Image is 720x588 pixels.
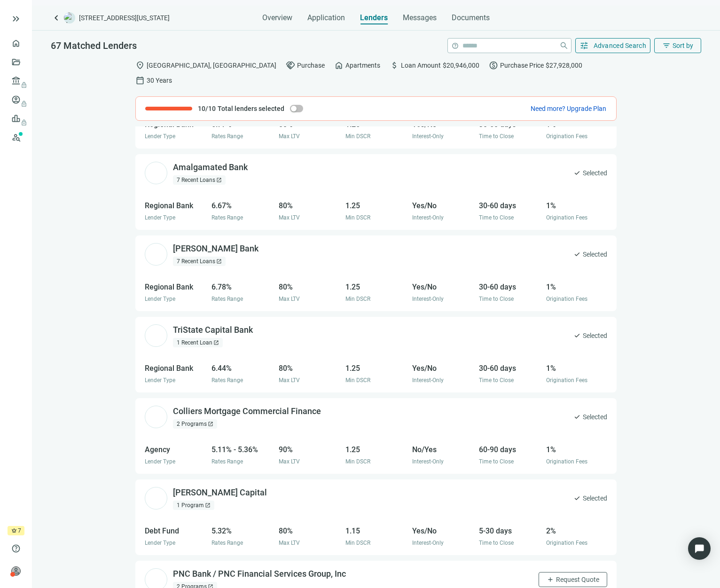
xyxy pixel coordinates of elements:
[145,525,206,537] div: Debt Fund
[279,540,300,546] span: Max LTV
[208,421,213,427] span: open_in_new
[412,377,444,384] span: Interest-Only
[479,444,540,455] div: 60-90 days
[345,60,380,71] span: Apartments
[575,38,651,53] button: tuneAdvanced Search
[211,458,243,465] span: Rates Range
[173,406,321,417] div: Colliers Mortgage Commercial Finance
[573,494,581,502] span: check
[173,243,258,255] div: [PERSON_NAME] Bank
[211,200,273,212] div: 6.67%
[173,487,267,499] div: [PERSON_NAME] Capital
[479,281,540,293] div: 30-60 days
[546,377,587,384] span: Origination Fees
[412,296,444,302] span: Interest-Only
[546,200,607,212] div: 1%
[412,281,473,293] div: Yes/No
[11,544,21,553] span: help
[10,13,22,24] button: keyboard_double_arrow_right
[546,60,582,71] span: $27,928,000
[211,281,273,293] div: 6.78%
[279,525,340,537] div: 80%
[583,412,607,422] span: Selected
[345,540,370,546] span: Min DSCR
[452,13,490,23] span: Documents
[412,458,444,465] span: Interest-Only
[211,296,243,302] span: Rates Range
[211,214,243,221] span: Rates Range
[479,540,514,546] span: Time to Close
[262,13,292,23] span: Overview
[145,377,175,384] span: Lender Type
[479,214,514,221] span: Time to Close
[489,61,498,70] span: paid
[546,133,587,140] span: Origination Fees
[18,526,21,535] span: 7
[479,525,540,537] div: 5-30 days
[145,362,206,374] div: Regional Bank
[345,525,407,537] div: 1.15
[579,41,589,50] span: tune
[279,377,300,384] span: Max LTV
[216,259,222,264] span: open_in_new
[412,200,473,212] div: Yes/No
[11,566,21,576] span: person
[145,458,175,465] span: Lender Type
[145,133,175,140] span: Lender Type
[479,458,514,465] span: Time to Close
[479,133,514,140] span: Time to Close
[145,214,175,221] span: Lender Type
[145,281,206,293] div: Regional Bank
[173,338,223,347] div: 1 Recent Loan
[546,214,587,221] span: Origination Fees
[412,540,444,546] span: Interest-Only
[345,458,370,465] span: Min DSCR
[345,362,407,374] div: 1.25
[173,568,346,580] div: PNC Bank / PNC Financial Services Group, Inc
[546,296,587,302] span: Origination Fees
[479,200,540,212] div: 30-60 days
[334,61,344,70] span: home
[307,13,345,23] span: Application
[412,525,473,537] div: Yes/No
[279,200,340,212] div: 80%
[79,13,170,23] span: [STREET_ADDRESS][US_STATE]
[530,104,607,113] button: Need more? Upgrade Plan
[345,133,370,140] span: Min DSCR
[211,133,243,140] span: Rates Range
[297,60,325,71] span: Purchase
[211,377,243,384] span: Rates Range
[147,60,276,71] span: [GEOGRAPHIC_DATA], [GEOGRAPHIC_DATA]
[583,168,607,178] span: Selected
[479,296,514,302] span: Time to Close
[173,501,214,510] div: 1 Program
[547,576,554,583] span: add
[211,444,273,455] div: 5.11% - 5.36%
[173,324,253,336] div: TriState Capital Bank
[412,362,473,374] div: Yes/No
[145,540,175,546] span: Lender Type
[64,12,75,24] img: deal-logo
[345,377,370,384] span: Min DSCR
[673,42,693,49] span: Sort by
[51,40,137,51] span: 67 Matched Lenders
[218,104,284,113] span: Total lenders selected
[51,12,62,24] a: keyboard_arrow_left
[216,177,222,183] span: open_in_new
[345,444,407,455] div: 1.25
[546,525,607,537] div: 2%
[479,362,540,374] div: 30-60 days
[11,528,17,533] span: crown
[147,75,172,86] span: 30 Years
[173,162,248,173] div: Amalgamated Bank
[279,444,340,455] div: 90%
[345,200,407,212] div: 1.25
[345,214,370,221] span: Min DSCR
[546,281,607,293] div: 1%
[279,362,340,374] div: 80%
[211,362,273,374] div: 6.44%
[345,281,407,293] div: 1.25
[573,251,581,258] span: check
